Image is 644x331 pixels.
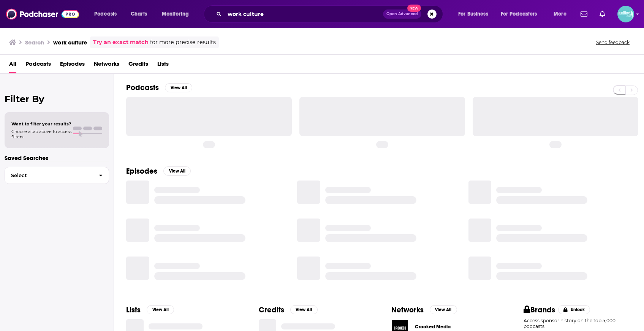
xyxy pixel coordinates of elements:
[157,8,199,20] button: open menu
[25,39,44,46] h3: Search
[94,9,117,19] span: Podcasts
[157,58,169,73] a: Lists
[430,305,457,314] button: View All
[259,305,284,315] h2: Credits
[211,5,450,23] div: Search podcasts, credits, & more...
[548,8,576,20] button: open menu
[383,10,421,19] button: Open AdvancedNew
[162,9,189,19] span: Monitoring
[578,8,590,21] a: Show notifications dropdown
[89,8,127,20] button: open menu
[128,58,148,73] a: Credits
[501,9,537,19] span: For Podcasters
[458,9,488,19] span: For Business
[131,9,147,19] span: Charts
[290,305,318,314] button: View All
[617,6,634,22] span: Logged in as JessicaPellien
[11,121,71,127] span: Want to filter your results?
[407,5,421,12] span: New
[126,83,159,92] h2: Podcasts
[163,166,191,176] button: View All
[60,58,85,73] a: Episodes
[93,38,149,47] a: Try an exact match
[6,7,79,21] img: Podchaser - Follow, Share and Rate Podcasts
[597,8,608,21] a: Show notifications dropdown
[386,12,418,16] span: Open Advanced
[558,305,590,314] button: Unlock
[594,39,632,46] button: Send feedback
[617,6,634,22] button: Show profile menu
[25,58,51,73] a: Podcasts
[150,38,216,47] span: for more precise results
[94,58,119,73] a: Networks
[147,305,174,314] button: View All
[259,305,318,315] a: CreditsView All
[5,93,109,105] h2: Filter By
[496,8,548,20] button: open menu
[554,9,566,19] span: More
[524,318,632,329] p: Access sponsor history on the top 5,000 podcasts.
[126,166,157,176] h2: Episodes
[126,8,152,20] a: Charts
[415,324,451,330] span: Crooked Media
[391,305,457,315] a: NetworksView All
[126,305,141,315] h2: Lists
[53,39,87,46] h3: work culture
[617,6,634,22] img: User Profile
[126,166,191,176] a: EpisodesView All
[524,305,555,315] h2: Brands
[126,305,174,315] a: ListsView All
[9,58,16,73] a: All
[5,167,109,184] button: Select
[5,154,109,162] p: Saved Searches
[391,305,424,315] h2: Networks
[11,129,71,139] span: Choose a tab above to access filters.
[225,8,383,20] input: Search podcasts, credits, & more...
[453,8,498,20] button: open menu
[126,83,192,92] a: PodcastsView All
[5,173,93,178] span: Select
[165,83,192,92] button: View All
